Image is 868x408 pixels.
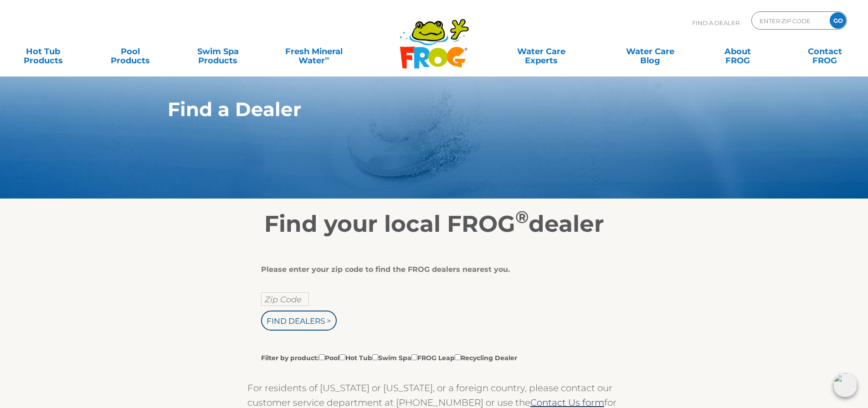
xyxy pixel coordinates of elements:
[455,354,461,360] input: Filter by product:PoolHot TubSwim SpaFROG LeapRecycling Dealer
[692,11,740,34] p: Find A Dealer
[759,14,820,27] input: Zip Code Form
[97,42,164,61] a: PoolProducts
[154,210,714,238] h2: Find your local FROG dealer
[833,373,857,397] img: openIcon
[616,42,684,61] a: Water CareBlog
[261,265,601,274] div: Please enter your zip code to find the FROG dealers nearest you.
[9,42,77,61] a: Hot TubProducts
[325,54,329,61] sup: ∞
[530,397,604,408] a: Contact Us form
[830,12,846,29] input: GO
[261,352,517,362] label: Filter by product: Pool Hot Tub Swim Spa FROG Leap Recycling Dealer
[261,311,337,331] input: Find Dealers >
[271,42,356,61] a: Fresh MineralWater∞
[372,354,378,360] input: Filter by product:PoolHot TubSwim SpaFROG LeapRecycling Dealer
[704,42,771,61] a: AboutFROG
[339,354,345,360] input: Filter by product:PoolHot TubSwim SpaFROG LeapRecycling Dealer
[411,354,417,360] input: Filter by product:PoolHot TubSwim SpaFROG LeapRecycling Dealer
[319,354,325,360] input: Filter by product:PoolHot TubSwim SpaFROG LeapRecycling Dealer
[515,207,529,227] sup: ®
[168,98,658,120] h1: Find a Dealer
[184,42,252,61] a: Swim SpaProducts
[486,42,596,61] a: Water CareExperts
[791,42,859,61] a: ContactFROG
